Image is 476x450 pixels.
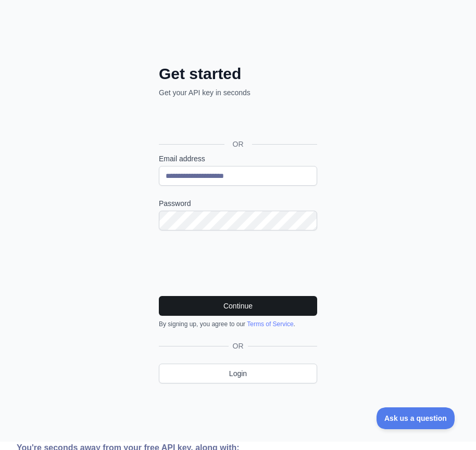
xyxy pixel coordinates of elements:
[229,341,248,351] span: OR
[154,109,320,132] iframe: Sign in with Google Button
[159,65,317,83] h2: Get started
[159,320,317,328] div: By signing up, you agree to our .
[159,198,317,209] label: Password
[159,364,317,383] a: Login
[377,407,455,429] iframe: Toggle Customer Support
[159,296,317,316] button: Continue
[159,243,317,284] iframe: reCAPTCHA
[159,87,317,98] p: Get your API key in seconds
[224,139,252,149] span: OR
[159,153,317,164] label: Email address
[247,320,293,328] a: Terms of Service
